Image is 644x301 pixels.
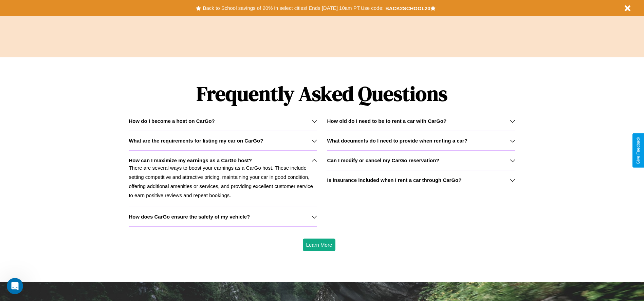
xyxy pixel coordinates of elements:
h3: How do I become a host on CarGo? [129,118,215,124]
h3: How does CarGo ensure the safety of my vehicle? [129,214,250,220]
div: Give Feedback [636,137,641,164]
h3: What are the requirements for listing my car on CarGo? [129,138,263,144]
button: Back to School savings of 20% in select cities! Ends [DATE] 10am PT.Use code: [201,3,385,13]
b: BACK2SCHOOL20 [385,5,430,11]
button: Learn More [303,239,336,251]
h3: Is insurance included when I rent a car through CarGo? [327,177,462,183]
h3: How old do I need to be to rent a car with CarGo? [327,118,447,124]
iframe: Intercom live chat [7,278,23,294]
h3: How can I maximize my earnings as a CarGo host? [129,157,252,163]
p: There are several ways to boost your earnings as a CarGo host. These include setting competitive ... [129,163,317,200]
h3: Can I modify or cancel my CarGo reservation? [327,157,439,163]
h1: Frequently Asked Questions [129,76,515,111]
h3: What documents do I need to provide when renting a car? [327,138,467,144]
